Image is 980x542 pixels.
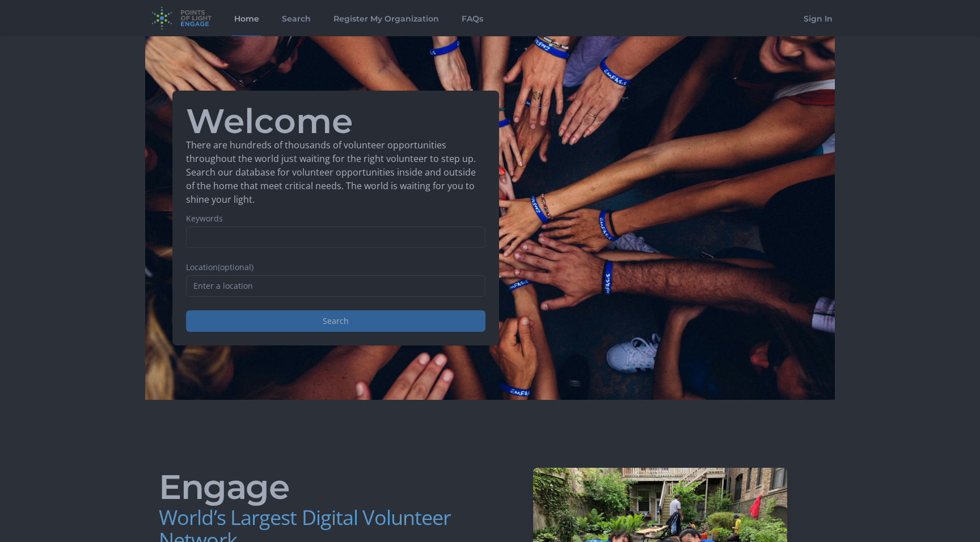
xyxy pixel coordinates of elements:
[186,213,485,224] label: Keywords
[186,104,485,138] h1: Welcome
[186,138,485,206] p: There are hundreds of thousands of volunteer opportunities throughout the world just waiting for ...
[186,275,485,297] input: Enter a location
[159,470,481,504] h2: Engage
[186,310,485,332] button: Search
[218,262,254,272] span: (optional)
[186,262,485,273] label: Location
